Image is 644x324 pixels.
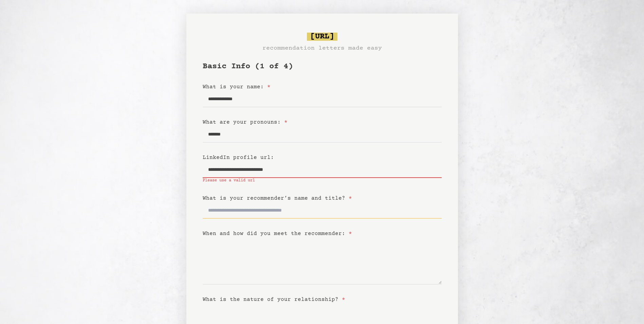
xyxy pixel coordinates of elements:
span: Please use a valid url [203,178,442,183]
label: LinkedIn profile url: [203,155,274,161]
label: What is your recommender’s name and title? [203,195,352,201]
label: What are your pronouns: [203,119,288,125]
span: [URL] [307,33,337,41]
label: When and how did you meet the recommender: [203,231,352,237]
h3: recommendation letters made easy [262,43,382,53]
h1: Basic Info (1 of 4) [203,61,442,72]
label: What is the nature of your relationship? [203,296,345,303]
label: What is your name: [203,84,271,90]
